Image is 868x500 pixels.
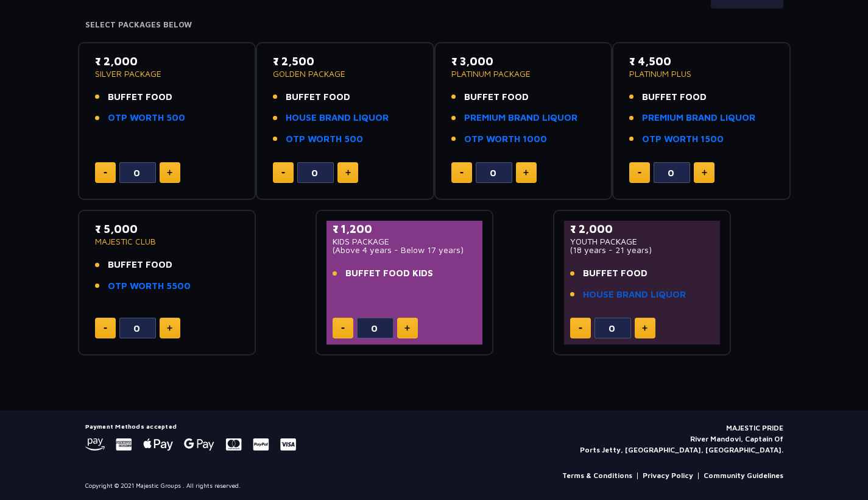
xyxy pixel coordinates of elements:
[523,170,529,176] img: plus
[167,325,172,331] img: plus
[108,279,191,293] a: OTP WORTH 5500
[333,221,477,237] p: ₹ 1,200
[273,53,417,70] p: ₹ 2,500
[95,70,239,78] p: SILVER PACKAGE
[638,172,641,174] img: minus
[95,221,239,237] p: ₹ 5,000
[286,132,363,146] a: OTP WORTH 500
[583,266,647,280] span: BUFFET FOOD
[341,327,345,329] img: minus
[104,172,107,174] img: minus
[95,53,239,70] p: ₹ 2,000
[85,20,783,30] h4: Select Packages Below
[460,172,464,174] img: minus
[104,327,107,329] img: minus
[464,111,577,125] a: PREMIUM BRAND LIQUOR
[85,423,296,430] h5: Payment Methods accepted
[583,288,686,302] a: HOUSE BRAND LIQUOR
[273,70,417,78] p: GOLDEN PACKAGE
[404,325,410,331] img: plus
[286,111,389,125] a: HOUSE BRAND LIQUOR
[451,53,596,70] p: ₹ 3,000
[281,172,285,174] img: minus
[108,258,172,272] span: BUFFET FOOD
[167,170,172,176] img: plus
[643,470,693,481] a: Privacy Policy
[580,423,783,455] p: MAJESTIC PRIDE River Mandovi, Captain Of Ports Jetty, [GEOGRAPHIC_DATA], [GEOGRAPHIC_DATA].
[95,237,239,246] p: MAJESTIC CLUB
[345,170,351,176] img: plus
[108,90,172,104] span: BUFFET FOOD
[579,327,582,329] img: minus
[464,90,529,104] span: BUFFET FOOD
[642,111,755,125] a: PREMIUM BRAND LIQUOR
[85,481,241,490] p: Copyright © 2021 Majestic Groups . All rights reserved.
[286,90,350,104] span: BUFFET FOOD
[642,90,707,104] span: BUFFET FOOD
[570,237,715,246] p: YOUTH PACKAGE
[629,53,774,70] p: ₹ 4,500
[642,325,647,331] img: plus
[333,237,477,246] p: KIDS PACKAGE
[562,470,632,481] a: Terms & Conditions
[333,246,477,254] p: (Above 4 years - Below 17 years)
[702,170,707,176] img: plus
[345,266,433,280] span: BUFFET FOOD KIDS
[464,132,547,146] a: OTP WORTH 1000
[570,246,715,254] p: (18 years - 21 years)
[642,132,724,146] a: OTP WORTH 1500
[629,70,774,78] p: PLATINUM PLUS
[704,470,783,481] a: Community Guidelines
[108,111,185,125] a: OTP WORTH 500
[570,221,715,237] p: ₹ 2,000
[451,70,596,78] p: PLATINUM PACKAGE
